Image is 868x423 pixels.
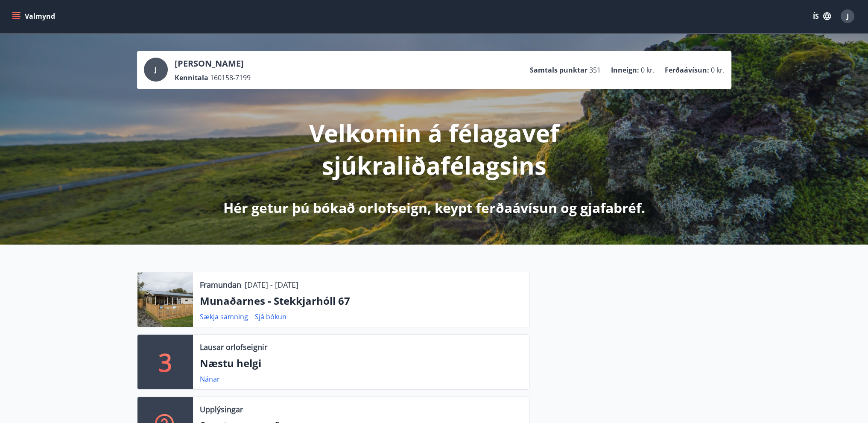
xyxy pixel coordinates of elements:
span: J [847,12,849,21]
p: 3 [158,346,172,378]
p: Kennitala [175,73,208,82]
span: 160158-7199 [210,73,251,82]
span: J [155,65,157,74]
button: ÍS [808,9,836,24]
span: 0 kr. [711,65,725,75]
span: 351 [589,65,601,75]
a: Sækja samning [200,312,248,321]
p: Velkomin á félagavef sjúkraliðafélagsins [209,117,660,181]
p: Samtals punktar [530,65,587,75]
p: Næstu helgi [200,356,523,370]
button: J [837,6,858,26]
span: 0 kr. [641,65,655,75]
p: Inneign : [611,65,639,75]
button: menu [10,9,58,24]
p: Munaðarnes - Stekkjarhóll 67 [200,294,523,308]
p: [DATE] - [DATE] [245,279,298,290]
p: Upplýsingar [200,404,243,415]
p: Ferðaávísun : [665,65,709,75]
a: Sjá bókun [255,312,286,321]
p: Framundan [200,279,241,290]
p: Hér getur þú bókað orlofseign, keypt ferðaávísun og gjafabréf. [223,198,645,217]
p: Lausar orlofseignir [200,341,267,353]
p: [PERSON_NAME] [175,58,251,70]
a: Nánar [200,374,220,384]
